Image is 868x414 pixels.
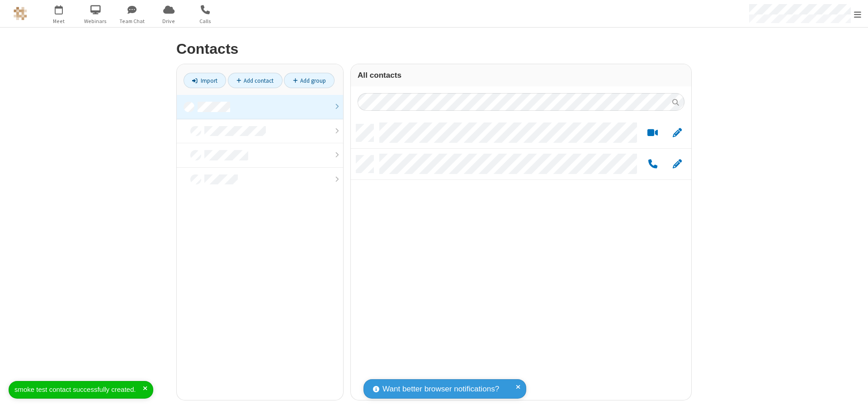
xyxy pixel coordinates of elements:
a: Import [184,73,226,88]
button: Call by phone [644,159,661,170]
a: Add contact [228,73,283,88]
span: Calls [189,17,222,25]
h3: All contacts [358,71,684,80]
h2: Contacts [176,41,692,57]
div: smoke test contact successfully created. [14,385,143,395]
button: Start a video meeting [644,127,661,139]
span: Team Chat [115,17,149,25]
span: Want better browser notifications? [382,383,499,395]
span: Drive [152,17,186,25]
iframe: Chat [845,390,861,408]
span: Meet [42,17,76,25]
img: QA Selenium DO NOT DELETE OR CHANGE [14,7,27,20]
button: Edit [668,127,686,139]
button: Edit [668,159,686,170]
div: grid [351,118,691,400]
a: Add group [284,73,335,88]
span: Webinars [79,17,113,25]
